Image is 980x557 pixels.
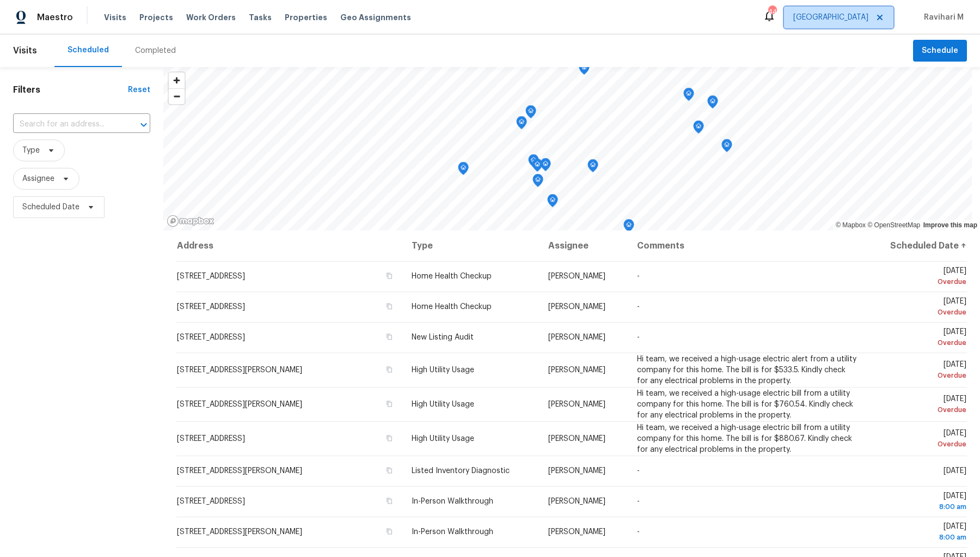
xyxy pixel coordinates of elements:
[177,467,302,475] span: [STREET_ADDRESS][PERSON_NAME]
[177,528,302,536] span: [STREET_ADDRESS][PERSON_NAME]
[548,273,605,280] span: [PERSON_NAME]
[37,12,73,23] span: Maestro
[548,303,605,311] span: [PERSON_NAME]
[768,7,776,17] div: 44
[548,498,605,505] span: [PERSON_NAME]
[384,496,394,506] button: Copy Address
[177,334,245,341] span: [STREET_ADDRESS]
[874,276,966,287] div: Overdue
[587,159,598,176] div: Map marker
[412,528,493,536] span: In-Person Walkthrough
[944,467,966,475] span: [DATE]
[169,72,185,88] span: Zoom in
[412,303,492,311] span: Home Health Checkup
[540,158,551,175] div: Map marker
[913,40,967,62] button: Schedule
[637,273,640,280] span: -
[874,328,966,348] span: [DATE]
[169,88,185,104] button: Zoom out
[683,88,694,105] div: Map marker
[874,439,966,450] div: Overdue
[384,332,394,342] button: Copy Address
[68,45,109,56] div: Scheduled
[128,84,150,95] div: Reset
[177,273,245,280] span: [STREET_ADDRESS]
[874,395,966,415] span: [DATE]
[548,435,605,443] span: [PERSON_NAME]
[874,523,966,543] span: [DATE]
[104,12,126,23] span: Visits
[384,365,394,374] button: Copy Address
[384,465,394,475] button: Copy Address
[874,492,966,512] span: [DATE]
[13,84,128,95] h1: Filters
[384,433,394,443] button: Copy Address
[412,401,474,408] span: High Utility Usage
[874,501,966,512] div: 8:00 am
[920,12,964,23] span: Ravihari M
[384,271,394,281] button: Copy Address
[548,334,605,341] span: [PERSON_NAME]
[384,399,394,409] button: Copy Address
[637,355,856,385] span: Hi team, we received a high-usage electric alert from a utility company for this home. The bill i...
[637,334,640,341] span: -
[637,498,640,505] span: -
[186,12,236,23] span: Work Orders
[403,231,540,261] th: Type
[412,498,493,505] span: In-Person Walkthrough
[637,390,853,419] span: Hi team, we received a high-usage electric bill from a utility company for this home. The bill is...
[177,366,302,374] span: [STREET_ADDRESS][PERSON_NAME]
[13,39,37,63] span: Visits
[135,45,176,56] div: Completed
[22,145,40,156] span: Type
[528,154,539,171] div: Map marker
[136,117,151,132] button: Open
[548,401,605,408] span: [PERSON_NAME]
[874,267,966,287] span: [DATE]
[412,334,474,341] span: New Listing Audit
[874,307,966,318] div: Overdue
[163,67,972,231] canvas: Map
[923,221,977,229] a: Improve this map
[548,467,605,475] span: [PERSON_NAME]
[340,12,411,23] span: Geo Assignments
[177,435,245,443] span: [STREET_ADDRESS]
[874,337,966,348] div: Overdue
[547,194,558,211] div: Map marker
[532,174,543,191] div: Map marker
[874,429,966,450] span: [DATE]
[721,139,732,156] div: Map marker
[793,12,868,23] span: [GEOGRAPHIC_DATA]
[176,231,403,261] th: Address
[412,366,474,374] span: High Utility Usage
[177,498,245,505] span: [STREET_ADDRESS]
[637,467,640,475] span: -
[874,370,966,381] div: Overdue
[874,298,966,318] span: [DATE]
[525,105,536,122] div: Map marker
[707,95,718,112] div: Map marker
[637,528,640,536] span: -
[548,366,605,374] span: [PERSON_NAME]
[874,404,966,415] div: Overdue
[579,62,590,78] div: Map marker
[516,116,527,133] div: Map marker
[22,173,54,184] span: Assignee
[412,273,492,280] span: Home Health Checkup
[532,159,543,175] div: Map marker
[412,435,474,443] span: High Utility Usage
[836,221,866,229] a: Mapbox
[540,231,628,261] th: Assignee
[628,231,866,261] th: Comments
[623,219,634,236] div: Map marker
[249,14,272,21] span: Tasks
[177,401,302,408] span: [STREET_ADDRESS][PERSON_NAME]
[874,361,966,381] span: [DATE]
[139,12,173,23] span: Projects
[867,221,920,229] a: OpenStreetMap
[548,528,605,536] span: [PERSON_NAME]
[922,44,958,58] span: Schedule
[384,526,394,536] button: Copy Address
[866,231,967,261] th: Scheduled Date ↑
